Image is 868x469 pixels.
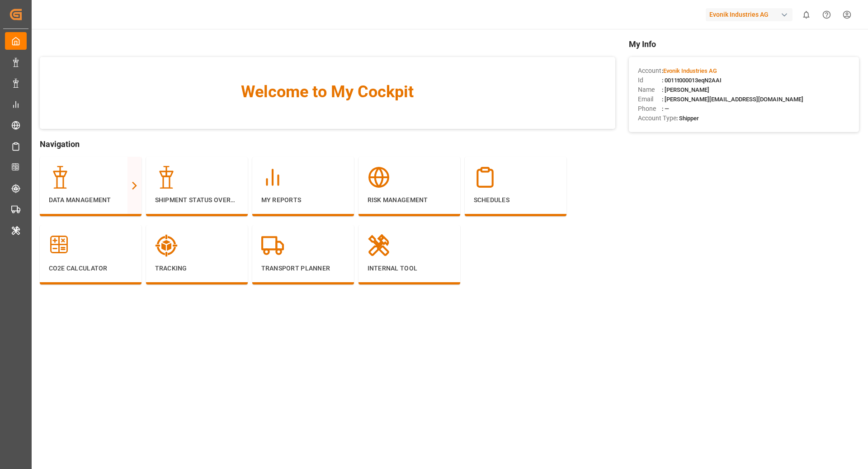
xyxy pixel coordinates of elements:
[638,104,662,114] span: Phone
[155,195,239,205] p: Shipment Status Overview
[662,105,669,112] span: : —
[816,5,837,25] button: Help Center
[49,195,132,205] p: Data Management
[638,85,662,95] span: Name
[638,114,676,123] span: Account Type
[663,67,717,74] span: Evonik Industries AG
[629,38,859,50] span: My Info
[474,195,557,205] p: Schedules
[49,264,132,273] p: CO2e Calculator
[662,96,803,103] span: : [PERSON_NAME][EMAIL_ADDRESS][DOMAIN_NAME]
[676,115,699,122] span: : Shipper
[40,138,615,150] span: Navigation
[638,76,662,85] span: Id
[261,195,345,205] p: My Reports
[261,264,345,273] p: Transport Planner
[368,264,451,273] p: Internal Tool
[638,66,662,76] span: Account
[706,8,793,21] div: Evonik Industries AG
[368,195,451,205] p: Risk Management
[796,5,816,25] button: show 0 new notifications
[706,6,796,23] button: Evonik Industries AG
[638,95,662,104] span: Email
[662,86,709,93] span: : [PERSON_NAME]
[662,77,722,84] span: : 0011t000013eqN2AAI
[662,67,717,74] span: :
[58,80,597,104] span: Welcome to My Cockpit
[155,264,239,273] p: Tracking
